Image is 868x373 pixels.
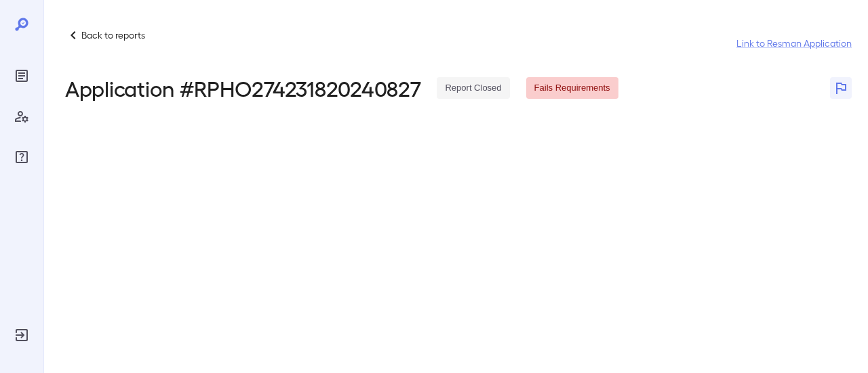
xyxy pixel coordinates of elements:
[11,65,33,87] div: Reports
[11,146,33,168] div: FAQ
[437,82,509,95] span: Report Closed
[830,77,852,99] button: Flag Report
[65,76,420,100] h2: Application # RPHO274231820240827
[526,82,618,95] span: Fails Requirements
[736,37,852,50] a: Link to Resman Application
[11,106,33,127] div: Manage Users
[81,28,145,42] p: Back to reports
[11,324,33,346] div: Log Out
